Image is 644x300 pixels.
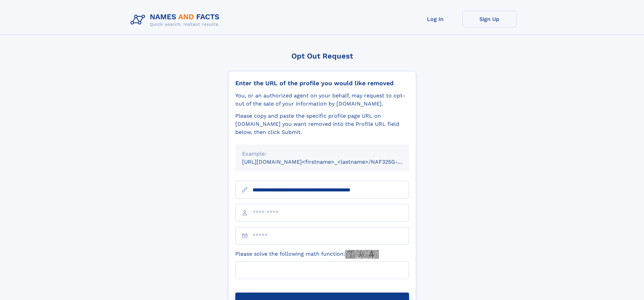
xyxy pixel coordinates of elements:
img: Logo Names and Facts [128,11,225,29]
div: You, or an authorized agent on your behalf, may request to opt-out of the sale of your informatio... [235,92,409,108]
label: Please solve the following math function: [235,250,379,259]
a: Sign Up [462,11,517,27]
div: Enter the URL of the profile you would like removed [235,79,409,87]
div: Opt Out Request [228,52,416,60]
div: Example: [242,150,402,158]
a: Log In [408,11,462,27]
div: Please copy and paste the specific profile page URL on [DOMAIN_NAME] you want removed into the Pr... [235,112,409,136]
small: [URL][DOMAIN_NAME]<firstname>_<lastname>/NAF325G-xxxxxxxx [242,159,422,165]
